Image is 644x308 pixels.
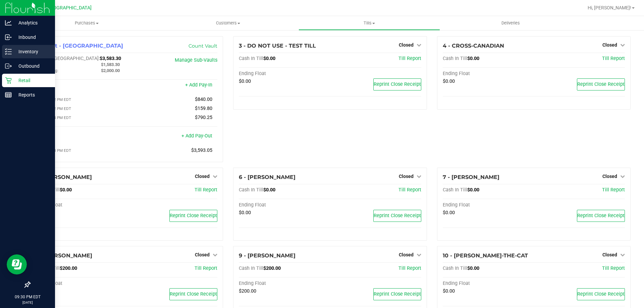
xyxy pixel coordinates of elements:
[35,252,92,259] span: 8 - [PERSON_NAME]
[35,281,126,287] div: Ending Float
[12,48,52,56] p: Inventory
[195,115,212,120] span: $790.25
[239,210,251,215] span: $0.00
[374,291,421,297] span: Reprint Close Receipt
[35,202,126,208] div: Ending Float
[398,187,421,193] a: Till Report
[443,71,534,77] div: Ending Float
[35,134,126,140] div: Pay-Outs
[373,210,421,222] button: Reprint Close Receipt
[374,81,421,87] span: Reprint Close Receipt
[602,252,617,257] span: Closed
[46,5,92,11] span: [GEOGRAPHIC_DATA]
[239,78,251,84] span: $0.00
[577,78,625,90] button: Reprint Close Receipt
[158,20,298,26] span: Customers
[263,265,281,271] span: $200.00
[602,56,625,61] span: Till Report
[443,210,455,215] span: $0.00
[398,265,421,271] span: Till Report
[467,265,479,271] span: $0.00
[170,291,217,297] span: Reprint Close Receipt
[492,20,529,26] span: Deliveries
[577,291,625,297] span: Reprint Close Receipt
[3,300,52,305] p: [DATE]
[239,265,263,271] span: Cash In Till
[195,97,212,102] span: $840.00
[3,294,52,300] p: 09:30 PM EDT
[5,19,12,26] inline-svg: Analytics
[443,281,534,287] div: Ending Float
[239,202,330,208] div: Ending Float
[239,71,330,77] div: Ending Float
[185,82,212,88] a: + Add Pay-In
[12,91,52,99] p: Reports
[467,187,479,193] span: $0.00
[35,174,92,180] span: 5 - [PERSON_NAME]
[181,133,212,139] a: + Add Pay-Out
[577,210,625,222] button: Reprint Close Receipt
[195,187,217,193] a: Till Report
[100,56,121,61] span: $3,583.30
[12,76,52,84] p: Retail
[602,42,617,48] span: Closed
[195,265,217,271] span: Till Report
[443,43,504,49] span: 4 - CROSS-CANADIAN
[299,20,439,26] span: Tills
[35,43,123,49] span: 1 - Vault - [GEOGRAPHIC_DATA]
[170,213,217,219] span: Reprint Close Receipt
[399,174,414,179] span: Closed
[398,56,421,61] a: Till Report
[373,288,421,300] button: Reprint Close Receipt
[101,62,120,67] span: $1,583.30
[443,252,528,259] span: 10 - [PERSON_NAME]-THE-CAT
[440,16,581,30] a: Deliveries
[577,81,625,87] span: Reprint Close Receipt
[157,16,299,30] a: Customers
[101,68,120,73] span: $2,000.00
[195,174,210,179] span: Closed
[373,78,421,90] button: Reprint Close Receipt
[60,187,72,193] span: $0.00
[577,288,625,300] button: Reprint Close Receipt
[239,56,263,61] span: Cash In Till
[191,147,212,153] span: $3,593.05
[588,5,631,10] span: Hi, [PERSON_NAME]!
[443,174,499,180] span: 7 - [PERSON_NAME]
[12,62,52,70] p: Outbound
[443,265,467,271] span: Cash In Till
[16,20,157,26] span: Purchases
[399,252,414,257] span: Closed
[443,56,467,61] span: Cash In Till
[443,202,534,208] div: Ending Float
[443,187,467,193] span: Cash In Till
[189,43,217,49] a: Count Vault
[443,78,455,84] span: $0.00
[299,16,440,30] a: Tills
[263,187,275,193] span: $0.00
[602,187,625,193] a: Till Report
[467,56,479,61] span: $0.00
[602,265,625,271] a: Till Report
[169,210,217,222] button: Reprint Close Receipt
[60,265,77,271] span: $200.00
[195,106,212,111] span: $159.80
[263,56,275,61] span: $0.00
[7,254,27,274] iframe: Resource center
[35,83,126,89] div: Pay-Ins
[5,77,12,84] inline-svg: Retail
[5,34,12,41] inline-svg: Inbound
[5,63,12,69] inline-svg: Outbound
[195,252,210,257] span: Closed
[5,48,12,55] inline-svg: Inventory
[239,281,330,287] div: Ending Float
[35,56,100,61] span: Cash In [GEOGRAPHIC_DATA]:
[399,42,414,48] span: Closed
[239,174,296,180] span: 6 - [PERSON_NAME]
[239,252,296,259] span: 9 - [PERSON_NAME]
[239,187,263,193] span: Cash In Till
